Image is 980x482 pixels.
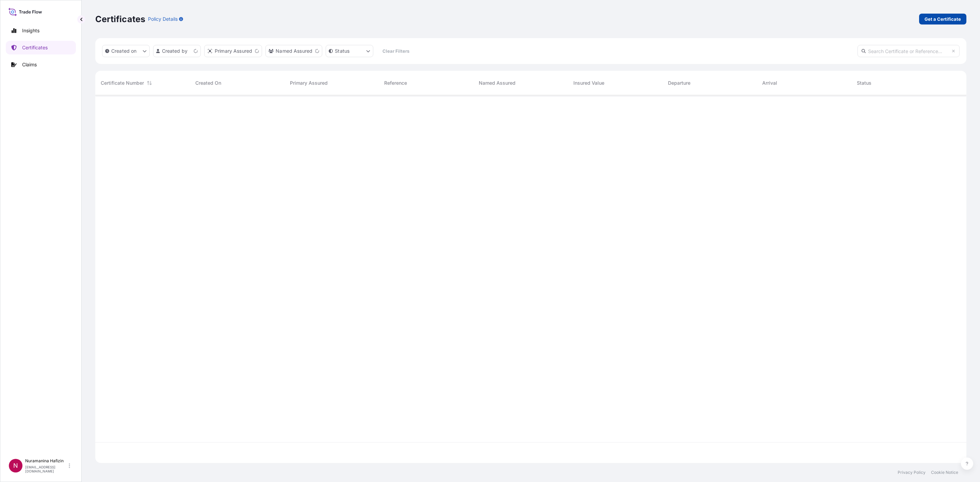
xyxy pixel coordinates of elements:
p: Certificates [22,44,48,51]
span: Named Assured [479,80,516,86]
span: Insured Value [573,80,604,86]
a: Get a Certificate [919,14,966,24]
span: Departure [668,80,690,86]
a: Privacy Policy [898,470,926,475]
span: Arrival [762,80,777,86]
button: certificateStatus Filter options [326,45,373,57]
p: Clear Filters [382,48,409,54]
p: Insights [22,27,39,34]
a: Cookie Notice [931,470,958,475]
p: Primary Assured [215,48,252,54]
span: Primary Assured [290,80,328,86]
button: createdOn Filter options [102,45,150,57]
span: Created On [195,80,221,86]
span: Certificate Number [101,80,144,86]
button: Sort [145,79,153,87]
p: Policy Details [148,16,178,22]
p: Created by [162,48,188,54]
p: [EMAIL_ADDRESS][DOMAIN_NAME] [25,465,67,473]
p: Certificates [95,14,145,24]
p: Status [335,48,349,54]
button: distributor Filter options [204,45,262,57]
span: N [13,462,18,469]
button: cargoOwner Filter options [265,45,322,57]
p: Claims [22,61,37,68]
a: Certificates [6,41,76,54]
button: createdBy Filter options [153,45,201,57]
p: Named Assured [276,48,312,54]
button: Clear Filters [377,46,415,56]
span: Reference [384,80,407,86]
a: Claims [6,58,76,71]
input: Search Certificate or Reference... [857,45,960,57]
p: Created on [111,48,137,54]
a: Insights [6,24,76,37]
span: Status [857,80,871,86]
p: Get a Certificate [925,16,961,22]
p: Nuramanina Hafizin [25,458,67,464]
